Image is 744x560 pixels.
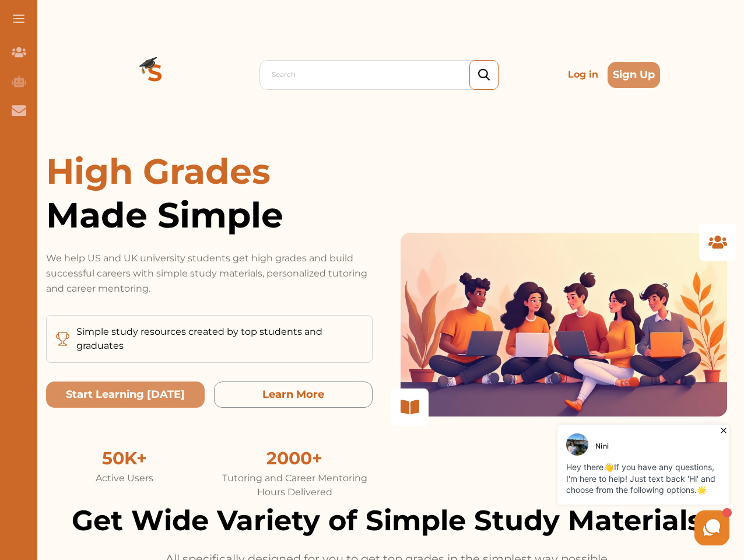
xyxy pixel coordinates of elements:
p: We help US and UK university students get high grades and build successful careers with simple st... [46,251,373,296]
div: Active Users [46,471,202,485]
p: Simple study resources created by top students and graduates [76,325,363,353]
div: Tutoring and Career Mentoring Hours Delivered [216,471,373,499]
p: Log in [563,63,603,86]
div: 50K+ [46,445,202,471]
div: 2000+ [216,445,373,471]
span: High Grades [46,150,271,192]
button: Sign Up [608,62,660,88]
h2: Get Wide Variety of Simple Study Materials [46,499,727,541]
button: Learn More [214,381,373,408]
img: Logo [113,33,197,117]
img: search_icon [478,69,490,81]
span: Made Simple [46,193,373,237]
iframe: HelpCrunch [464,422,732,548]
button: Start Learning Today [46,381,205,408]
